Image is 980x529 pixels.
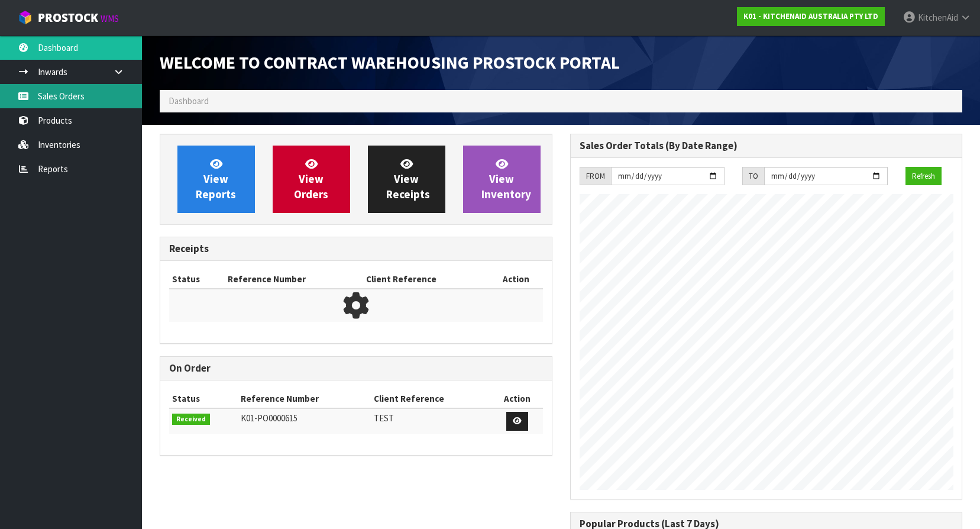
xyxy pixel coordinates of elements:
[169,95,209,107] span: Dashboard
[101,13,119,24] small: WMS
[273,146,350,213] a: ViewOrders
[294,157,328,201] span: View Orders
[18,10,33,25] img: cube-alt.png
[918,12,958,23] span: KitchenAid
[580,140,953,151] h3: Sales Order Totals (By Date Range)
[238,389,370,408] th: Reference Number
[743,11,878,21] strong: K01 - KITCHENAID AUSTRALIA PTY LTD
[169,363,543,374] h3: On Order
[386,157,430,201] span: View Receipts
[38,10,98,25] span: ProStock
[371,408,491,434] td: TEST
[489,270,543,289] th: Action
[238,408,370,434] td: K01-PO0000615
[742,167,764,186] div: TO
[463,146,541,213] a: ViewInventory
[169,270,225,289] th: Status
[172,414,210,425] span: Received
[363,270,489,289] th: Client Reference
[169,389,238,408] th: Status
[368,146,445,213] a: ViewReceipts
[196,157,236,201] span: View Reports
[371,389,491,408] th: Client Reference
[169,243,543,254] h3: Receipts
[160,51,620,73] span: Welcome to Contract Warehousing ProStock Portal
[905,167,942,186] button: Refresh
[491,389,543,408] th: Action
[481,157,531,201] span: View Inventory
[225,270,363,289] th: Reference Number
[580,167,611,186] div: FROM
[177,146,255,213] a: ViewReports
